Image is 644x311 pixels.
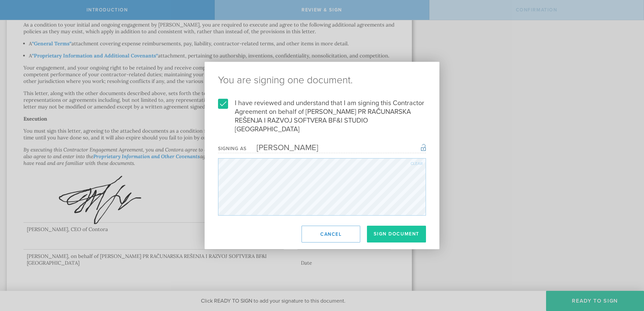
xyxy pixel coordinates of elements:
label: I have reviewed and understand that I am signing this Contractor Agreement on behalf of [PERSON_N... [218,99,426,134]
button: Sign Document [367,226,426,242]
div: Signing as [218,146,247,151]
div: [PERSON_NAME] [247,143,318,152]
ng-pluralize: You are signing one document. [218,75,426,85]
button: Cancel [302,226,360,242]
